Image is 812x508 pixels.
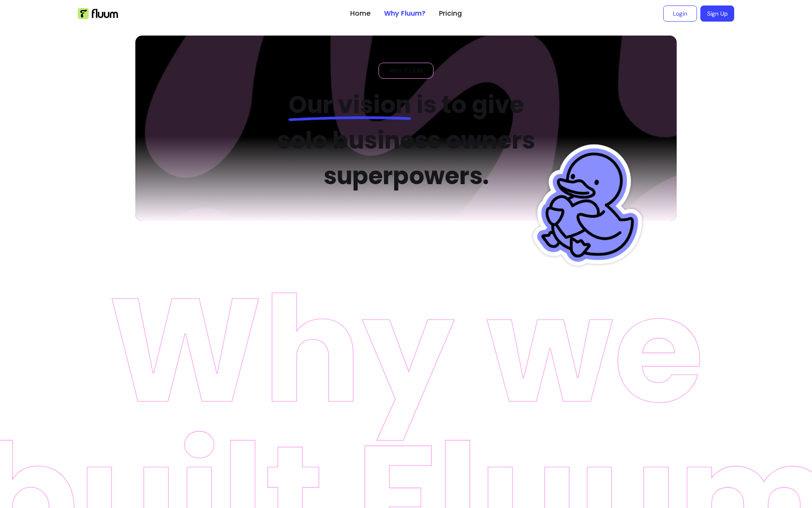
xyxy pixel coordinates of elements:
a: Why Fluum? [384,8,425,19]
img: Fluum Duck sticker [526,123,659,290]
a: Pricing [439,8,462,19]
a: Sign Up [700,6,734,22]
a: Login [663,6,697,22]
span: WHY FLUUM [386,66,426,75]
span: Our vision [288,88,411,121]
img: Fluum Logo [78,8,118,19]
h2: is to give solo business owners superpowers. [263,87,549,194]
a: Home [350,8,370,19]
